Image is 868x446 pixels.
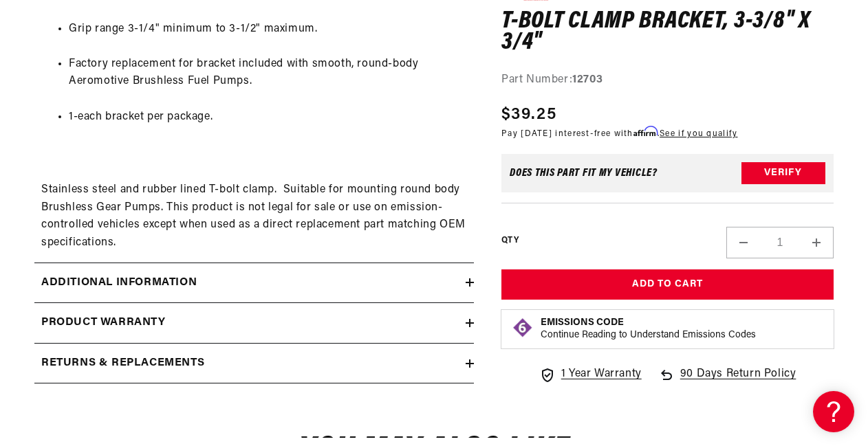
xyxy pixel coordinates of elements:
p: Pay [DATE] interest-free with . [501,128,737,141]
label: QTY [501,235,519,247]
div: Does This part fit My vehicle? [510,168,658,179]
span: $39.25 [501,103,556,128]
button: Emissions CodeContinue Reading to Understand Emissions Codes [541,317,756,342]
span: 90 Days Return Policy [680,366,796,398]
summary: Returns & replacements [34,344,474,383]
strong: Emissions Code [541,318,624,328]
summary: Additional information [34,263,474,303]
h2: Product warranty [41,314,166,332]
p: Continue Reading to Understand Emissions Codes [541,330,756,342]
h2: Returns & replacements [41,355,204,372]
a: 90 Days Return Policy [658,366,796,398]
div: Part Number: [501,71,834,89]
summary: Product warranty [34,303,474,343]
img: Emissions code [512,317,534,339]
h2: Additional information [41,274,197,292]
li: 1-each bracket per package. [69,109,467,126]
a: 1 Year Warranty [539,366,642,384]
li: Factory replacement for bracket included with smooth, round-body Aeromotive Brushless Fuel Pumps. [69,56,467,91]
span: 1 Year Warranty [561,366,642,384]
span: Affirm [633,127,658,137]
h1: T-Bolt Clamp Bracket, 3-3/8" x 3/4" [501,11,834,54]
strong: 12703 [572,74,603,85]
button: Verify [741,162,825,184]
button: Add to Cart [501,269,834,300]
a: See if you qualify - Learn more about Affirm Financing (opens in modal) [660,131,737,139]
li: Grip range 3-1/4" minimum to 3-1/2" maximum. [69,21,467,38]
